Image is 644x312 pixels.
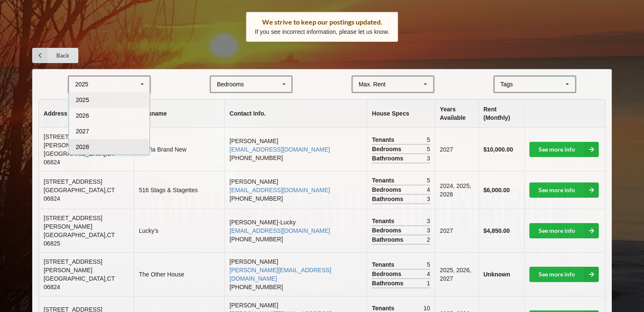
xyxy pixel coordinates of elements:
[44,187,115,202] span: [GEOGRAPHIC_DATA] , CT 06824
[359,81,386,87] div: Max. Rent
[372,235,405,244] span: Bathrooms
[435,209,478,252] td: 2027
[224,171,367,209] td: [PERSON_NAME] [PHONE_NUMBER]
[435,128,478,171] td: 2027
[498,80,525,89] div: Tags
[32,48,78,63] a: Back
[255,18,390,26] div: We strive to keep our postings updated.
[427,217,430,225] span: 3
[229,227,330,234] a: [EMAIL_ADDRESS][DOMAIN_NAME]
[372,154,405,163] span: Bathrooms
[217,81,244,87] div: Bedrooms
[372,145,403,153] span: Bedrooms
[255,28,390,36] p: If you see incorrect information, please let us know.
[76,112,89,119] span: 2026
[44,232,115,247] span: [GEOGRAPHIC_DATA] , CT 06825
[484,271,510,278] b: Unknown
[229,267,331,282] a: [PERSON_NAME][EMAIL_ADDRESS][DOMAIN_NAME]
[134,171,224,209] td: 516 Stags & Stagettes
[372,217,396,225] span: Tenants
[427,176,430,185] span: 5
[529,267,599,282] a: See more info
[529,223,599,238] a: See more info
[372,185,403,194] span: Bedrooms
[435,99,478,128] th: Years Available
[478,99,525,128] th: Rent (Monthly)
[44,275,115,290] span: [GEOGRAPHIC_DATA] , CT 06824
[529,142,599,157] a: See more info
[427,235,430,244] span: 2
[372,260,396,269] span: Tenants
[75,81,88,87] div: 2025
[76,97,89,103] span: 2025
[44,258,102,273] span: [STREET_ADDRESS][PERSON_NAME]
[427,195,430,203] span: 3
[372,226,403,235] span: Bedrooms
[427,279,430,287] span: 1
[427,154,430,163] span: 3
[44,178,102,185] span: [STREET_ADDRESS]
[134,128,224,171] td: YiaYia Brand New
[372,176,396,185] span: Tenants
[224,128,367,171] td: [PERSON_NAME] [PHONE_NUMBER]
[427,185,430,194] span: 4
[372,195,405,203] span: Bathrooms
[44,150,115,166] span: [GEOGRAPHIC_DATA] , CT 06824
[484,187,510,193] b: $6,000.00
[76,128,89,135] span: 2027
[367,99,434,128] th: House Specs
[435,252,478,296] td: 2025, 2026, 2027
[39,99,134,128] th: Address
[427,270,430,278] span: 4
[229,187,330,193] a: [EMAIL_ADDRESS][DOMAIN_NAME]
[134,99,224,128] th: Nickname
[229,146,330,153] a: [EMAIL_ADDRESS][DOMAIN_NAME]
[435,171,478,209] td: 2024, 2025, 2026
[224,99,367,128] th: Contact Info.
[44,133,102,149] span: [STREET_ADDRESS][PERSON_NAME]
[372,135,396,144] span: Tenants
[224,252,367,296] td: [PERSON_NAME] [PHONE_NUMBER]
[427,260,430,269] span: 5
[76,144,89,150] span: 2028
[44,215,102,230] span: [STREET_ADDRESS][PERSON_NAME]
[134,252,224,296] td: The Other House
[372,270,403,278] span: Bedrooms
[372,279,405,287] span: Bathrooms
[427,226,430,235] span: 3
[427,145,430,153] span: 5
[224,209,367,252] td: [PERSON_NAME]-Lucky [PHONE_NUMBER]
[484,227,510,234] b: $4,850.00
[484,146,513,153] b: $10,000.00
[427,135,430,144] span: 5
[134,209,224,252] td: Lucky’s
[529,182,599,198] a: See more info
